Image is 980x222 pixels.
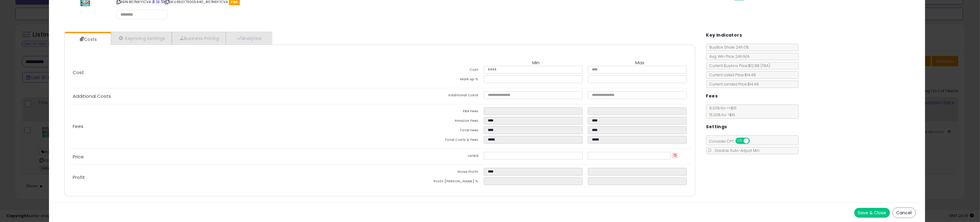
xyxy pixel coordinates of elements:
[736,138,744,144] span: ON
[68,154,380,159] p: Price
[380,91,484,101] td: Additional Costs
[707,63,771,68] span: Current Buybox Price:
[380,177,484,187] td: Profit [PERSON_NAME] %
[226,32,271,45] a: Analytics
[588,60,692,66] th: Max
[380,107,484,117] td: FBA Fees
[707,139,758,144] span: Consider CPT:
[707,81,759,87] span: Current Landed Price: $14.48
[172,32,226,45] a: Business Pricing
[707,45,749,50] span: BuyBox Share 24h: 0%
[380,168,484,177] td: Gross Profit
[706,123,727,131] h5: Settings
[706,31,742,39] h5: Key Indicators
[68,175,380,180] p: Profit
[761,63,771,68] span: ( FBA )
[68,94,380,99] p: Additional Costs
[68,124,380,129] p: Fees
[707,112,735,117] span: 15.00 % for > $15
[748,63,771,68] span: $12.88
[706,92,718,100] h5: Fees
[380,66,484,75] td: Cost
[68,70,380,75] p: Cost
[749,138,759,144] span: OFF
[484,60,588,66] th: Min
[707,105,737,117] span: 8.00 % for <= $15
[65,33,110,46] a: Costs
[707,54,750,59] span: Avg. Win Price 24h: N/A
[707,72,756,77] span: Current Listed Price: $14.48
[893,208,916,218] button: Cancel
[380,75,484,85] td: Mark up %
[380,126,484,136] td: Total Fees
[854,208,890,218] button: Save & Close
[380,136,484,145] td: Total Costs & Fees
[380,117,484,126] td: Amazon Fees
[111,32,172,45] a: Repricing Settings
[712,148,760,153] span: Disable Auto-Adjust Min
[380,152,484,161] td: Listed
